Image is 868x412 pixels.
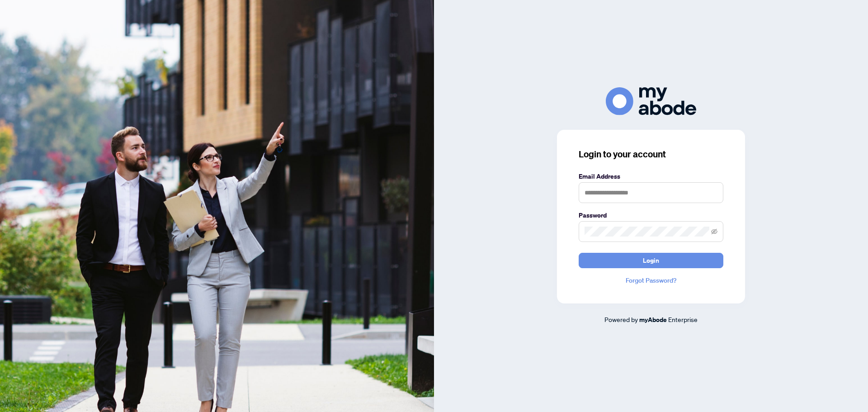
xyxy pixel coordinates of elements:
[579,171,723,181] label: Email Address
[579,210,723,220] label: Password
[579,148,723,161] h3: Login to your account
[711,228,717,235] span: eye-invisible
[579,253,723,268] button: Login
[643,253,659,268] span: Login
[606,87,696,115] img: ma-logo
[639,315,667,325] a: myAbode
[579,275,723,285] a: Forgot Password?
[668,315,698,323] span: Enterprise
[604,315,638,323] span: Powered by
